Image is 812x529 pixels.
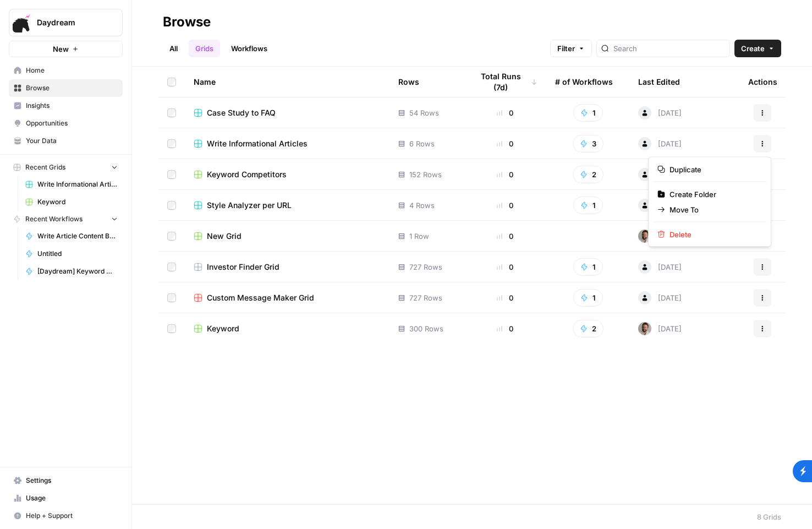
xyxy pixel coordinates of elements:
span: Recent Grids [25,162,65,172]
span: Keyword [37,197,118,207]
a: Investor Finder Grid [194,261,381,272]
div: 0 [473,292,537,303]
span: 727 Rows [409,292,442,303]
div: Actions [748,67,777,97]
a: Write Article Content Brief [20,227,123,245]
div: # of Workflows [555,67,613,97]
div: [DATE] [638,230,682,243]
div: Last Edited [638,67,680,97]
button: 1 [573,258,603,276]
div: [DATE] [638,137,682,150]
span: Duplicate [670,164,758,175]
a: Insights [9,97,123,114]
span: Keyword [207,323,239,334]
button: Create [734,40,781,57]
div: [DATE] [638,291,682,304]
span: Delete [670,229,758,240]
span: Case Study to FAQ [207,107,276,118]
span: 727 Rows [409,261,442,272]
div: [DATE] [638,260,682,274]
span: Home [26,66,118,75]
button: Filter [550,40,592,57]
a: Write Informational Articles [20,176,123,193]
div: [DATE] [638,106,682,119]
span: 300 Rows [409,323,443,334]
span: Opportunities [26,118,118,128]
span: Browse [26,83,118,93]
a: Keyword [20,193,123,211]
a: Write Informational Articles [194,138,381,149]
div: [DATE] [638,199,682,212]
button: Help + Support [9,507,123,525]
button: Workspace: Daydream [9,9,123,36]
a: Workflows [224,40,274,57]
span: Investor Finder Grid [207,261,279,272]
span: Create [741,43,765,54]
div: Rows [398,67,419,97]
span: New Grid [207,231,242,242]
span: Daydream [37,17,103,28]
span: 1 Row [409,231,429,242]
button: Recent Workflows [9,211,123,227]
button: New [9,41,123,57]
div: Total Runs (7d) [473,67,537,97]
span: [Daydream] Keyword → Search Intent + Outline [37,266,118,276]
input: Search [613,43,725,54]
a: Your Data [9,132,123,150]
div: [DATE] [638,168,682,181]
span: Custom Message Maker Grid [207,292,314,303]
span: 152 Rows [409,169,442,180]
a: Opportunities [9,114,123,132]
span: Keyword Competitors [207,169,287,180]
button: 1 [573,104,603,122]
a: Settings [9,472,123,489]
span: Style Analyzer per URL [207,200,292,211]
button: 1 [573,197,603,214]
a: Case Study to FAQ [194,107,381,118]
span: Settings [26,476,118,486]
span: Write Informational Articles [207,138,308,149]
a: [Daydream] Keyword → Search Intent + Outline [20,263,123,280]
a: Home [9,62,123,79]
span: Filter [557,43,575,54]
span: 4 Rows [409,200,435,211]
img: v1ef2yd8tp8pfhsbhiy6e4815r9c [638,322,651,335]
a: New Grid [194,231,381,242]
span: New [53,43,69,54]
a: Keyword [194,323,381,334]
a: Untitled [20,245,123,263]
div: 0 [473,200,537,211]
a: Custom Message Maker Grid [194,292,381,303]
div: 0 [473,323,537,334]
img: v1ef2yd8tp8pfhsbhiy6e4815r9c [638,230,651,243]
span: Untitled [37,249,118,259]
span: Move To [670,204,758,215]
div: 0 [473,231,537,242]
div: 0 [473,138,537,149]
span: Insights [26,101,118,111]
span: Help + Support [26,511,118,521]
button: 2 [573,320,603,337]
span: 54 Rows [409,107,439,118]
span: Write Article Content Brief [37,231,118,241]
div: 0 [473,107,537,118]
a: Keyword Competitors [194,169,381,180]
a: Grids [189,40,220,57]
button: 2 [573,166,603,183]
a: All [163,40,184,57]
div: Browse [163,13,211,31]
span: 6 Rows [409,138,435,149]
span: Write Informational Articles [37,179,118,189]
div: 0 [473,169,537,180]
button: 3 [573,135,603,152]
img: Daydream Logo [13,13,32,32]
span: Recent Workflows [25,214,83,224]
div: 8 Grids [757,511,781,522]
a: Usage [9,489,123,507]
div: [DATE] [638,322,682,335]
div: Name [194,67,381,97]
span: Create Folder [670,189,758,200]
span: Your Data [26,136,118,146]
div: 0 [473,261,537,272]
button: 1 [573,289,603,307]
